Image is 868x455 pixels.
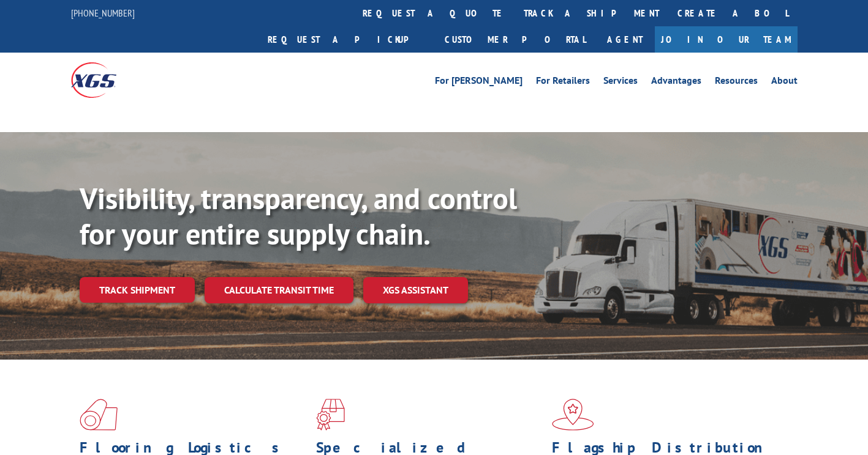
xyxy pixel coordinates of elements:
b: Visibility, transparency, and control for your entire supply chain. [80,179,517,253]
a: Customer Portal [436,26,595,53]
a: XGS ASSISTANT [363,277,468,303]
a: About [771,76,798,89]
a: Track shipment [80,277,195,303]
img: xgs-icon-flagship-distribution-model-red [552,399,594,431]
a: Calculate transit time [205,277,353,303]
a: Request a pickup [259,26,436,53]
a: For [PERSON_NAME] [435,76,523,89]
a: For Retailers [536,76,590,89]
a: Join Our Team [655,26,798,53]
img: xgs-icon-total-supply-chain-intelligence-red [80,399,118,431]
a: Agent [595,26,655,53]
img: xgs-icon-focused-on-flooring-red [316,399,345,431]
a: [PHONE_NUMBER] [71,7,135,19]
a: Advantages [651,76,701,89]
a: Services [603,76,638,89]
a: Resources [715,76,758,89]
